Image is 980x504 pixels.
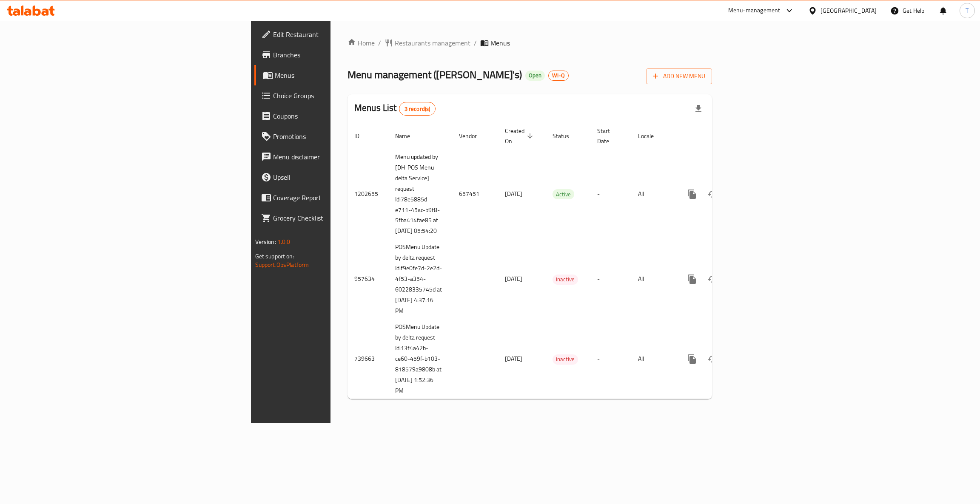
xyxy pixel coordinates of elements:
[254,126,415,147] a: Promotions
[354,131,370,141] span: ID
[631,239,675,319] td: All
[638,131,665,141] span: Locale
[590,149,631,239] td: -
[348,65,522,84] span: Menu management ( [PERSON_NAME]'s )
[399,105,436,113] span: 3 record(s)
[549,72,568,79] span: WI-Q
[348,123,770,399] table: enhanced table
[388,239,452,319] td: POSMenu Update by delta request Id:f9e0fe7d-2e2d-4f53-a354-60228335745d at [DATE] 4:37:16 PM
[702,184,723,204] button: Change Status
[254,187,415,208] a: Coverage Report
[590,319,631,399] td: -
[459,131,488,141] span: Vendor
[702,349,723,369] button: Change Status
[490,38,510,48] span: Menus
[474,38,477,48] li: /
[590,239,631,319] td: -
[254,85,415,106] a: Choice Groups
[385,38,470,48] a: Restaurants management
[631,319,675,399] td: All
[273,50,408,60] span: Branches
[255,251,294,262] span: Get support on:
[675,123,770,149] th: Actions
[505,353,522,364] span: [DATE]
[273,131,408,142] span: Promotions
[254,208,415,228] a: Grocery Checklist
[273,172,408,182] span: Upsell
[702,269,723,289] button: Change Status
[631,149,675,239] td: All
[399,102,436,116] div: Total records count
[553,131,580,141] span: Status
[255,236,276,247] span: Version:
[273,29,408,40] span: Edit Restaurant
[646,68,712,84] button: Add New Menu
[277,236,291,247] span: 1.0.0
[348,38,712,48] nav: breadcrumb
[273,193,408,203] span: Coverage Report
[682,184,702,204] button: more
[505,188,522,199] span: [DATE]
[820,6,877,15] div: [GEOGRAPHIC_DATA]
[395,131,421,141] span: Name
[553,190,574,199] span: Active
[395,38,470,48] span: Restaurants management
[354,102,436,116] h2: Menus List
[525,72,545,79] span: Open
[273,213,408,223] span: Grocery Checklist
[273,111,408,121] span: Coupons
[505,273,522,284] span: [DATE]
[254,24,415,45] a: Edit Restaurant
[254,65,415,85] a: Menus
[653,71,705,82] span: Add New Menu
[966,6,969,15] span: T
[553,354,578,364] span: Inactive
[275,70,408,80] span: Menus
[682,349,702,369] button: more
[273,91,408,101] span: Choice Groups
[254,147,415,167] a: Menu disclaimer
[254,106,415,126] a: Coupons
[682,269,702,289] button: more
[688,99,709,119] div: Export file
[525,71,545,81] div: Open
[273,152,408,162] span: Menu disclaimer
[254,167,415,187] a: Upsell
[553,275,578,284] span: Inactive
[505,126,536,146] span: Created On
[597,126,621,146] span: Start Date
[255,259,309,270] a: Support.OpsPlatform
[388,319,452,399] td: POSMenu Update by delta request Id:13f4a42b-ce60-459f-b103-818579a9808b at [DATE] 1:52:36 PM
[388,149,452,239] td: Menu updated by [DH-POS Menu delta Service] request Id:78e5885d-e711-45ac-b9f8-5fba414fae85 at [D...
[728,6,781,16] div: Menu-management
[452,149,498,239] td: 657451
[254,45,415,65] a: Branches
